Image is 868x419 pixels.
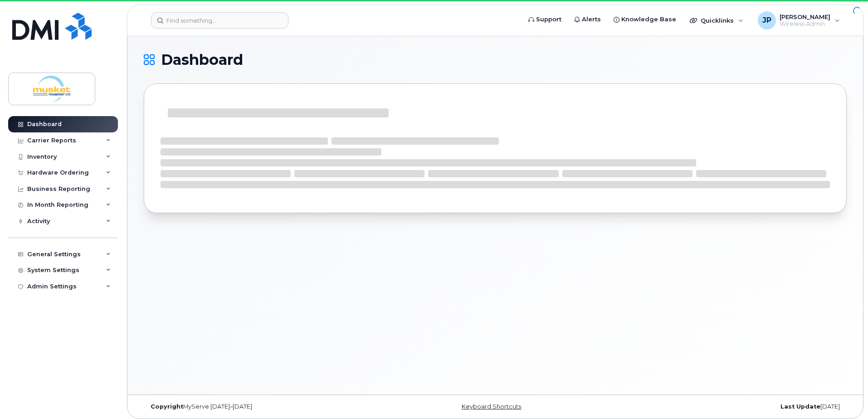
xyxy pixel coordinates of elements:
span: Dashboard [161,53,243,67]
div: [DATE] [612,403,847,410]
a: Keyboard Shortcuts [462,403,521,410]
strong: Last Update [780,403,820,410]
div: MyServe [DATE]–[DATE] [144,403,378,410]
strong: Copyright [151,403,183,410]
